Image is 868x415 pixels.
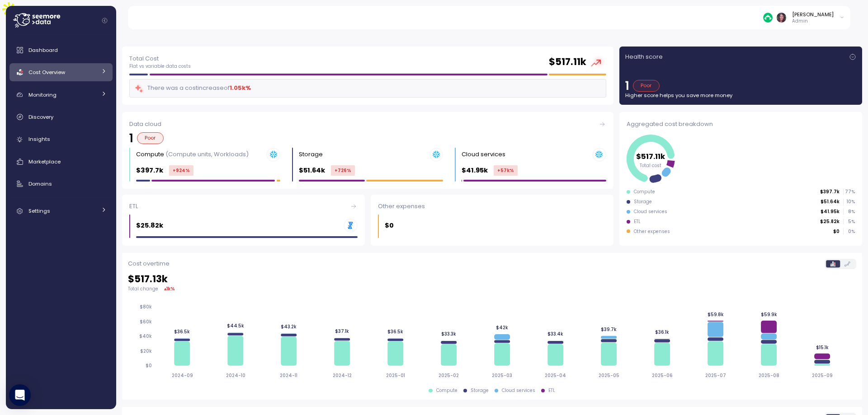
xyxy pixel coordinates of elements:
[777,13,786,22] img: ACg8ocLDuIZlR5f2kIgtapDwVC7yp445s3OgbrQTIAV7qYj8P05r5pI=s96-c
[707,312,723,318] tspan: $59.8k
[122,195,365,246] a: ETL$25.82k
[820,219,840,225] p: $25.82k
[599,373,619,378] tspan: 2025-05
[9,131,113,149] a: Insights
[140,304,152,310] tspan: $80k
[134,83,251,93] div: There was a cost increase of
[136,220,163,231] p: $25.82k
[28,180,52,187] span: Domains
[331,165,355,176] div: +726 %
[492,373,512,378] tspan: 2025-03
[9,153,113,171] a: Marketplace
[299,165,325,176] p: $51.64k
[146,363,152,369] tspan: $0
[137,132,164,144] div: Poor
[496,325,508,331] tspan: $42k
[634,228,670,235] div: Other expenses
[601,326,617,332] tspan: $39.7k
[844,209,854,215] p: 8 %
[634,209,667,215] div: Cloud services
[28,47,58,54] span: Dashboard
[625,52,663,61] p: Health score
[821,199,840,205] p: $51.64k
[633,80,660,92] div: Poor
[792,11,834,18] div: [PERSON_NAME]
[129,202,358,211] div: ETL
[28,207,50,214] span: Settings
[441,331,456,337] tspan: $33.3k
[844,219,854,225] p: 5 %
[502,387,535,394] div: Cloud services
[548,387,555,394] div: ETL
[549,56,586,69] h2: $ 517.11k
[439,373,459,378] tspan: 2025-02
[136,150,249,159] div: Compute
[9,86,113,104] a: Monitoring
[9,175,113,193] a: Domains
[652,373,673,378] tspan: 2025-06
[625,80,629,92] p: 1
[436,387,458,394] div: Compute
[174,329,190,335] tspan: $36.5k
[9,108,113,126] a: Discovery
[844,199,854,205] p: 10 %
[171,373,193,378] tspan: 2024-09
[139,334,152,340] tspan: $40k
[547,331,563,337] tspan: $33.4k
[462,165,488,176] p: $41.95k
[9,202,113,220] a: Settings
[129,132,133,144] p: 1
[627,120,855,129] div: Aggregated cost breakdown
[833,228,840,235] p: $0
[128,259,170,268] p: Cost overtime
[136,165,163,176] p: $397.7k
[140,348,152,354] tspan: $20k
[333,373,352,378] tspan: 2024-12
[385,220,394,231] p: $0
[634,189,655,195] div: Compute
[640,162,662,168] tspan: Total cost
[122,112,613,188] a: Data cloud1PoorCompute (Compute units, Workloads)$397.7k+924%Storage $51.64k+726%Cloud services $...
[28,113,53,121] span: Discovery
[129,63,191,70] p: Flat vs variable data costs
[28,91,57,98] span: Monitoring
[9,384,31,406] div: Open Intercom Messenger
[128,273,856,286] h2: $ 517.13k
[335,328,349,334] tspan: $37.1k
[820,189,840,195] p: $397.7k
[281,324,297,330] tspan: $43.2k
[705,373,726,378] tspan: 2025-07
[545,373,566,378] tspan: 2025-04
[378,202,606,211] div: Other expenses
[28,135,50,143] span: Insights
[128,286,158,292] p: Total change
[625,92,856,99] p: Higher score helps you save more money
[227,323,244,329] tspan: $44.5k
[812,373,833,378] tspan: 2025-09
[165,150,249,159] p: (Compute units, Workloads)
[844,228,854,235] p: 0 %
[386,373,405,378] tspan: 2025-01
[759,373,779,378] tspan: 2025-08
[634,219,641,225] div: ETL
[226,373,245,378] tspan: 2024-10
[387,329,403,335] tspan: $36.5k
[129,120,606,129] div: Data cloud
[462,150,505,159] div: Cloud services
[792,18,834,24] p: Admin
[760,312,777,317] tspan: $59.9k
[299,150,323,159] div: Storage
[634,199,652,205] div: Storage
[140,319,152,325] tspan: $60k
[28,158,61,165] span: Marketplace
[230,84,251,93] div: 1.05k %
[129,54,191,63] p: Total Cost
[169,165,193,176] div: +924 %
[99,17,110,24] button: Collapse navigation
[844,189,854,195] p: 77 %
[655,329,669,335] tspan: $36.1k
[280,373,297,378] tspan: 2024-11
[494,165,518,176] div: +57k %
[637,151,666,161] tspan: $517.11k
[9,63,113,81] a: Cost Overview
